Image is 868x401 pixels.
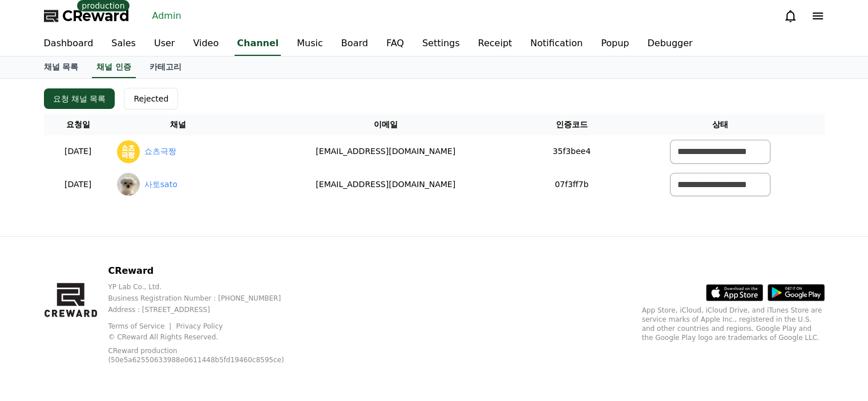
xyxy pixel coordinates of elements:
[521,32,592,56] a: Notification
[35,56,88,78] a: 채널 목록
[53,93,106,104] div: 요청 채널 목록
[169,337,197,346] span: Settings
[244,168,527,201] td: [EMAIL_ADDRESS][DOMAIN_NAME]
[75,320,147,349] a: Messages
[147,320,219,349] a: Settings
[176,322,223,330] a: Privacy Policy
[413,32,469,56] a: Settings
[244,114,527,135] th: 이메일
[117,173,140,196] img: 사토sato
[108,294,308,303] p: Business Registration Number : [PHONE_NUMBER]
[616,114,824,135] th: 상태
[108,282,308,291] p: YP Lab Co., Ltd.
[527,114,616,135] th: 인증코드
[469,32,521,56] a: Receipt
[108,346,290,364] p: CReward production (50e5a62550633988e0611448b5fd19460c8595ce)
[102,32,145,56] a: Sales
[332,32,377,56] a: Board
[527,168,616,201] td: 07f3ff7b
[44,88,115,109] button: 요청 채널 목록
[112,114,244,135] th: 채널
[377,32,413,56] a: FAQ
[184,32,228,56] a: Video
[44,114,112,135] th: 요청일
[642,306,825,342] p: App Store, iCloud, iCloud Drive, and iTunes Store are service marks of Apple Inc., registered in ...
[108,322,173,330] a: Terms of Service
[62,7,130,25] span: CReward
[235,32,281,56] a: Channel
[527,135,616,168] td: 35f3bee4
[244,135,527,168] td: [EMAIL_ADDRESS][DOMAIN_NAME]
[145,32,184,56] a: User
[117,140,140,163] img: 쇼츠극짱
[44,7,130,25] a: CReward
[95,338,128,347] span: Messages
[29,337,49,346] span: Home
[148,7,186,25] a: Admin
[144,145,176,157] a: 쇼츠극짱
[108,305,308,314] p: Address : [STREET_ADDRESS]
[108,264,308,278] p: CReward
[124,88,178,110] button: Rejected
[134,93,168,104] div: Rejected
[49,145,108,157] p: [DATE]
[288,32,332,56] a: Music
[108,333,308,342] p: © CReward All Rights Reserved.
[638,32,701,56] a: Debugger
[49,179,108,191] p: [DATE]
[140,56,191,78] a: 카테고리
[92,56,136,78] a: 채널 인증
[592,32,638,56] a: Popup
[35,32,103,56] a: Dashboard
[144,179,177,191] a: 사토sato
[3,320,75,349] a: Home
